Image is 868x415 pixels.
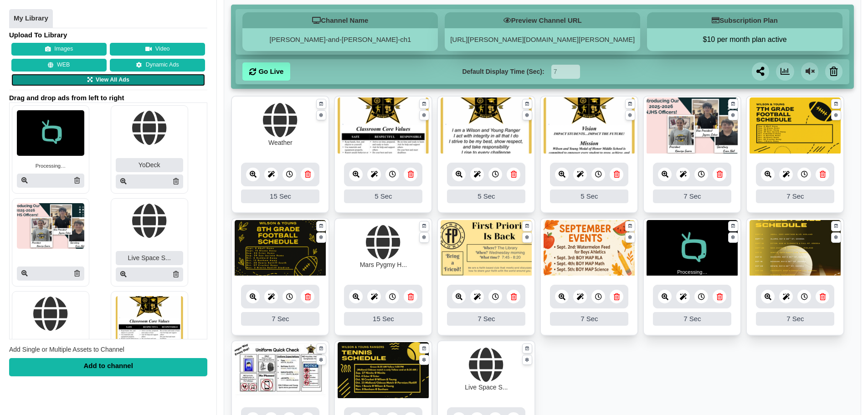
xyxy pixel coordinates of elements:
[116,297,183,342] img: P250x250 image processing20250908 996236 93wvux
[9,9,53,28] a: My Library
[242,12,438,28] h5: Channel Name
[11,43,107,56] button: Images
[11,59,107,72] button: WEB
[550,312,628,326] div: 7 Sec
[647,12,842,28] h5: Subscription Plan
[268,138,293,148] div: Weather
[647,97,738,154] img: 644.695 kb
[9,94,207,103] span: Drag and drop ads from left to right
[235,220,326,277] img: 13.968 mb
[712,317,868,415] iframe: Chat Widget
[241,312,319,326] div: 7 Sec
[441,97,532,154] img: 1786.025 kb
[11,74,205,87] a: View All Ads
[235,342,326,399] img: 1317.098 kb
[9,358,207,376] div: Add to channel
[756,190,834,203] div: 7 Sec
[116,251,183,266] div: Live Space S...
[36,162,66,170] small: Processing…
[677,268,708,276] small: Processing…
[447,312,525,326] div: 7 Sec
[647,220,738,277] img: Sign stream loading animation
[338,342,429,399] img: 12.142 mb
[447,190,525,203] div: 5 Sec
[756,312,834,326] div: 7 Sec
[653,190,731,203] div: 7 Sec
[242,62,290,81] a: Go Live
[110,43,205,56] button: Video
[441,220,532,277] img: 92.625 kb
[462,67,544,77] label: Default Display Time (Sec):
[338,97,429,154] img: 1802.340 kb
[344,312,422,326] div: 15 Sec
[465,383,508,392] div: Live Space S...
[551,65,580,79] input: Seconds
[544,97,635,154] img: 1788.290 kb
[241,190,319,203] div: 15 Sec
[344,190,422,203] div: 5 Sec
[647,35,842,44] button: $10 per month plan active
[750,97,841,154] img: 8.781 mb
[550,190,628,203] div: 5 Sec
[17,204,84,249] img: P250x250 image processing20250915 1593173 1dggp69
[653,312,731,326] div: 7 Sec
[9,346,124,354] span: Add Single or Multiple Assets to Channel
[17,111,84,156] img: Sign stream loading animation
[110,59,205,72] a: Dynamic Ads
[750,220,841,277] img: 842.610 kb
[9,31,207,40] h4: Upload To Library
[360,260,407,270] div: Mars Pygmy H...
[450,36,635,43] a: [URL][PERSON_NAME][DOMAIN_NAME][PERSON_NAME]
[116,159,183,173] div: YoDeck
[544,220,635,277] img: 2.760 mb
[242,28,438,51] div: [PERSON_NAME]-and-[PERSON_NAME]-ch1
[445,12,640,28] h5: Preview Channel URL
